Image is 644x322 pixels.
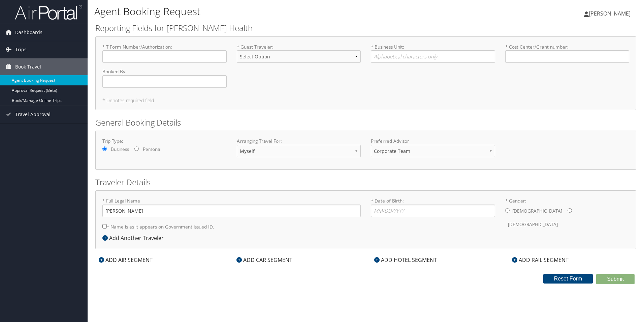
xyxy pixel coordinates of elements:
[543,274,593,284] button: Reset Form
[371,50,495,63] input: * Business Unit:
[371,256,440,264] div: ADD HOTEL SEGMENT
[102,75,227,88] input: Booked By:
[508,218,558,231] label: [DEMOGRAPHIC_DATA]
[102,98,629,103] h5: * Denotes required field
[505,50,630,63] input: * Cost Center/Grant number:
[102,224,107,229] input: * Name is as it appears on Government issued ID.
[95,117,636,128] h2: General Booking Details
[371,44,495,63] label: * Business Unit :
[95,177,636,188] h2: Traveler Details
[237,138,361,144] label: Arranging Travel For:
[102,197,361,217] label: * Full Legal Name
[95,256,156,264] div: ADD AIR SEGMENT
[94,4,456,19] h1: Agent Booking Request
[15,24,42,41] span: Dashboards
[596,274,635,284] button: Submit
[237,50,361,63] select: * Guest Traveler:
[15,4,82,20] img: airportal-logo.png
[15,58,41,75] span: Book Travel
[509,256,572,264] div: ADD RAIL SEGMENT
[584,3,637,24] a: [PERSON_NAME]
[111,146,129,153] label: Business
[15,41,27,58] span: Trips
[102,234,167,242] div: Add Another Traveler
[371,138,495,144] label: Preferred Advisor
[102,50,227,63] input: * T Form Number/Authorization:
[102,68,227,87] label: Booked By :
[102,44,227,63] label: * T Form Number/Authorization :
[143,146,161,153] label: Personal
[371,205,495,217] input: * Date of Birth:
[505,208,510,213] input: * Gender:[DEMOGRAPHIC_DATA][DEMOGRAPHIC_DATA]
[237,44,361,68] label: * Guest Traveler :
[512,205,562,217] label: [DEMOGRAPHIC_DATA]
[15,106,51,123] span: Travel Approval
[589,10,631,17] span: [PERSON_NAME]
[102,220,214,233] label: * Name is as it appears on Government issued ID.
[95,22,636,34] h2: Reporting Fields for [PERSON_NAME] Health
[371,197,495,217] label: * Date of Birth:
[102,138,227,144] label: Trip Type:
[505,44,630,63] label: * Cost Center/Grant number :
[568,208,572,213] input: * Gender:[DEMOGRAPHIC_DATA][DEMOGRAPHIC_DATA]
[233,256,296,264] div: ADD CAR SEGMENT
[102,205,361,217] input: * Full Legal Name
[505,197,630,231] label: * Gender:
